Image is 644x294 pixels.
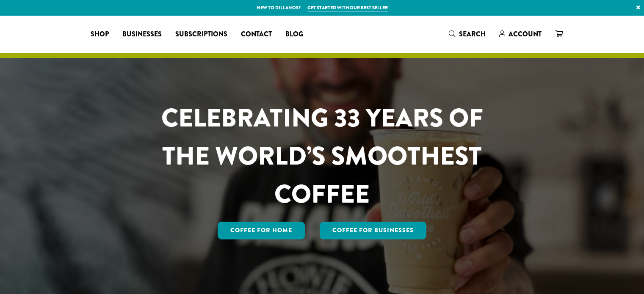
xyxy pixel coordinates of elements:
span: Businesses [122,29,162,40]
span: Shop [91,29,109,40]
a: Get started with our best seller [307,4,388,11]
h1: CELEBRATING 33 YEARS OF THE WORLD’S SMOOTHEST COFFEE [136,99,508,213]
a: Search [442,27,492,41]
span: Subscriptions [175,29,227,40]
span: Search [459,29,486,39]
a: Shop [84,27,116,41]
a: Coffee for Home [218,222,305,239]
span: Blog [285,29,303,40]
a: Coffee For Businesses [320,222,426,239]
span: Contact [241,29,272,40]
span: Account [509,29,542,39]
